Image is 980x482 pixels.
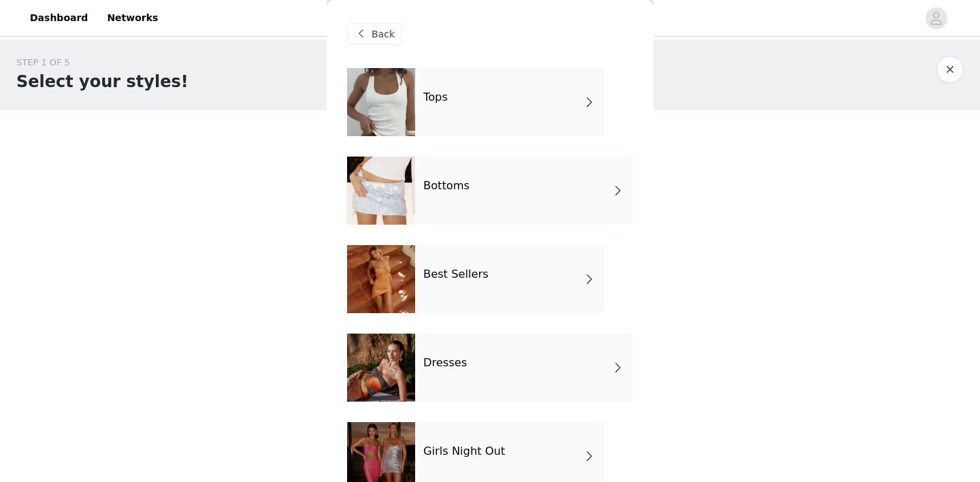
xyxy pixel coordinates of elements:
div: STEP 1 OF 5 [16,56,189,69]
h4: Dresses [423,357,467,369]
span: Back [372,27,395,42]
div: avatar [930,7,943,29]
a: Networks [99,3,166,33]
h4: Best Sellers [423,268,489,280]
h4: Bottoms [423,180,470,192]
h1: Select your styles! [16,69,189,94]
h4: Tops [423,91,448,103]
a: Dashboard [22,3,96,33]
h4: Girls Night Out [423,445,505,457]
